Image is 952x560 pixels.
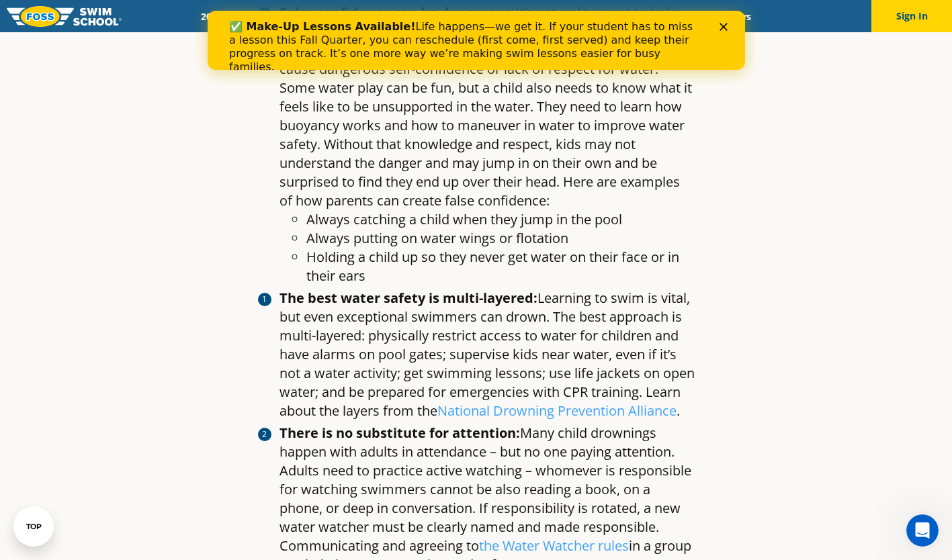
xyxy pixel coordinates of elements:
li: Learning to swim is vital, but even exceptional swimmers can drown. The best approach is multi-la... [279,289,695,420]
div: TOP [26,522,42,531]
a: Careers [707,10,763,23]
li: It’s natural to want to help kids feel confident in water and to protect them from anything scary... [279,3,695,285]
li: Always putting on water wings or flotation [306,229,695,248]
li: Holding a child up so they never get water on their face or in their ears [306,248,695,285]
a: the Water Watcher rules [479,536,629,555]
strong: The best water safety is multi-layered: [279,289,537,307]
a: Swim Path® Program [330,10,447,23]
a: National Drowning Prevention Alliance [437,402,677,420]
iframe: Intercom live chat banner [208,11,745,70]
b: ✅ Make-Up Lessons Available! [21,9,208,22]
strong: There is no substitute for attention: [279,424,520,442]
a: Swim Like [PERSON_NAME] [523,10,665,23]
iframe: Intercom live chat [906,514,939,547]
a: 2025 Calendar [189,10,273,23]
a: Blog [664,10,707,23]
a: Schools [273,10,330,23]
a: About FOSS [447,10,523,23]
img: FOSS Swim School Logo [7,6,122,27]
div: Life happens—we get it. If your student has to miss a lesson this Fall Quarter, you can reschedul... [21,9,494,63]
div: Close [512,12,525,20]
li: Always catching a child when they jump in the pool [306,210,695,229]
